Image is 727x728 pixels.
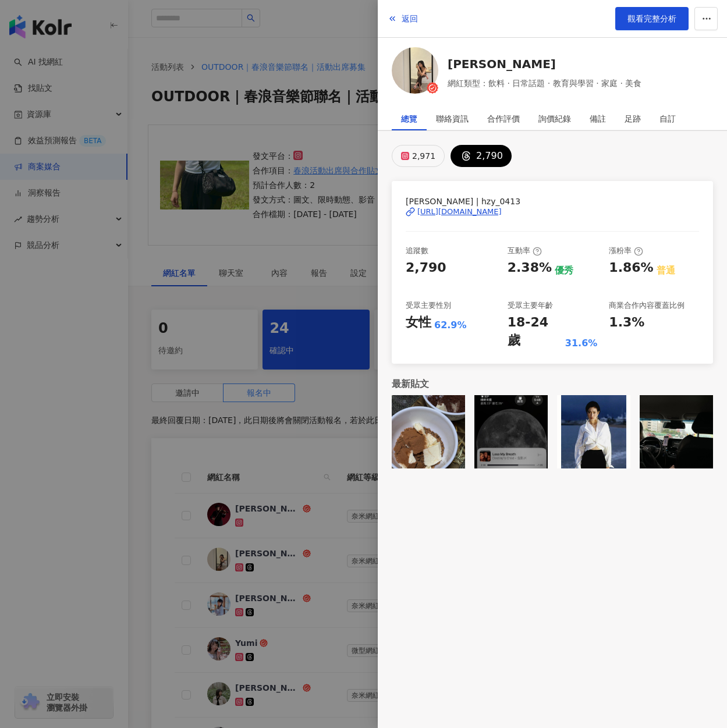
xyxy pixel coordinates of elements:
[657,264,675,277] div: 普通
[434,319,467,332] div: 62.9%
[448,77,641,90] span: 網紅類型：飲料 · 日常話題 · 教育與學習 · 家庭 · 美食
[640,395,713,468] img: post-image
[555,264,573,277] div: 優秀
[406,207,699,217] a: [URL][DOMAIN_NAME]
[392,395,465,468] img: post-image
[402,14,418,23] span: 返回
[474,395,548,468] img: post-image
[406,195,699,208] span: [PERSON_NAME] | hzy_0413
[417,207,502,217] div: [URL][DOMAIN_NAME]
[508,300,553,311] div: 受眾主要年齡
[625,107,641,130] div: 足跡
[508,246,542,256] div: 互動率
[451,145,512,167] button: 2,790
[508,259,552,277] div: 2.38%
[590,107,606,130] div: 備註
[392,47,438,98] a: KOL Avatar
[609,314,644,332] div: 1.3%
[406,314,431,332] div: 女性
[565,337,598,350] div: 31.6%
[406,300,451,311] div: 受眾主要性別
[487,107,520,130] div: 合作評價
[557,395,630,468] img: post-image
[401,107,417,130] div: 總覽
[615,7,689,30] a: 觀看完整分析
[609,259,653,277] div: 1.86%
[406,259,446,277] div: 2,790
[476,148,503,164] div: 2,790
[392,145,445,167] button: 2,971
[436,107,469,130] div: 聯絡資訊
[659,107,676,130] div: 自訂
[412,148,435,164] div: 2,971
[392,378,713,390] div: 最新貼文
[609,246,643,256] div: 漲粉率
[609,300,685,311] div: 商業合作內容覆蓋比例
[387,7,419,30] button: 返回
[627,14,676,23] span: 觀看完整分析
[448,56,641,72] a: [PERSON_NAME]
[508,314,562,350] div: 18-24 歲
[392,47,438,94] img: KOL Avatar
[538,107,571,130] div: 詢價紀錄
[406,246,428,256] div: 追蹤數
